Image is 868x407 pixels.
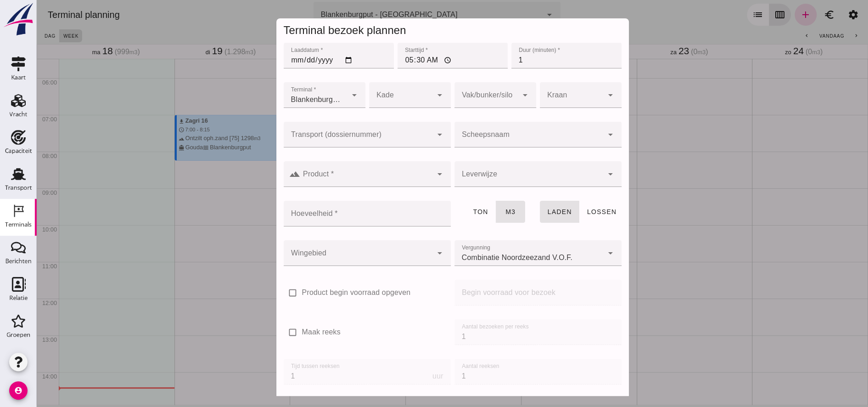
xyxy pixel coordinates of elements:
[6,332,30,338] div: Groepen
[2,2,35,36] img: logo-small.a267ee39.svg
[11,74,26,80] div: Kaart
[6,258,32,264] div: Berichten
[9,381,28,400] i: account_circle
[10,111,28,117] div: Vracht
[9,295,28,301] div: Relatie
[5,148,32,154] div: Capaciteit
[5,221,32,227] div: Terminals
[5,185,32,191] div: Transport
